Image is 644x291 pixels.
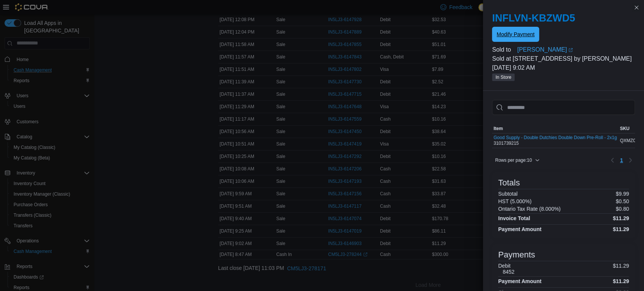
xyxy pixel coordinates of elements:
[498,226,541,232] h4: Payment Amount
[492,54,635,63] p: Sold at [STREET_ADDRESS] by [PERSON_NAME]
[492,74,515,81] span: In Store
[613,226,629,232] h4: $11.29
[613,278,629,284] h4: $11.29
[608,154,635,166] nav: Pagination for table: MemoryTable from EuiInMemoryTable
[613,263,629,275] p: $11.29
[495,74,511,81] span: In Store
[608,156,617,165] button: Previous page
[496,31,534,38] span: Modify Payment
[498,250,535,259] h3: Payments
[616,198,629,204] p: $0.50
[493,126,503,132] span: Item
[632,3,641,12] button: Close this dialog
[613,215,629,221] h4: $11.29
[620,156,623,164] span: 1
[617,154,626,166] ul: Pagination for table: MemoryTable from EuiInMemoryTable
[492,124,618,133] button: Item
[492,27,539,42] button: Modify Payment
[492,12,635,24] h2: INFLVN-KBZWD5
[492,100,635,115] input: This is a search bar. As you type, the results lower in the page will automatically filter.
[498,278,541,284] h4: Payment Amount
[498,206,561,212] h6: Ontario Tax Rate (8.000%)
[498,198,531,204] h6: HST (5.000%)
[498,263,514,269] h6: Debit
[498,215,530,221] h4: Invoice Total
[498,178,520,187] h3: Totals
[626,156,635,165] button: Next page
[492,156,542,165] button: Rows per page:10
[492,63,635,72] p: [DATE] 9:02 AM
[517,45,635,54] a: [PERSON_NAME]External link
[620,126,629,132] span: SKU
[503,269,514,275] h6: 8452
[617,154,626,166] button: Page 1 of 1
[498,191,517,197] h6: Subtotal
[493,135,617,146] div: 3101739215
[616,191,629,197] p: $9.99
[568,48,573,52] svg: External link
[492,45,515,54] div: Sold to
[495,157,532,163] span: Rows per page : 10
[493,135,617,140] button: Good Supply - Double Dutchies Double Down Pre-Roll - 2x1g
[616,206,629,212] p: $0.80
